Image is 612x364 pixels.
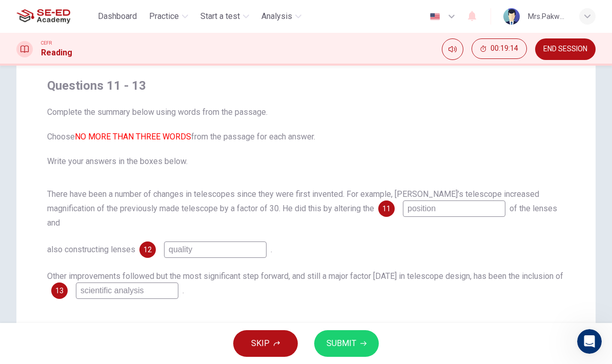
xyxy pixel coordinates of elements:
button: Dashboard [94,7,141,26]
span: There have been a number of changes in telescopes since they were first invented. For example, [P... [47,189,539,213]
div: CEFR Level Test Structure and Scoring System [15,229,190,259]
button: Start a test [196,7,253,26]
span: Other improvements followed but the most significant step forward, and still a major factor [DATE... [47,271,563,281]
span: 12 [144,246,152,253]
span: Help [162,295,179,302]
button: Practice [145,7,192,26]
a: SE-ED Academy logo [16,6,94,27]
span: . [182,286,184,295]
img: en [429,13,441,21]
button: Analysis [257,7,305,26]
span: Messages [85,295,120,302]
font: NO MORE THAN THREE WORDS [75,132,191,141]
button: Help [137,270,205,311]
button: SUBMIT [314,330,379,357]
span: 00:19:14 [491,45,518,53]
button: Search for help [15,205,190,225]
div: I lost my test due to a technical error (CEFR Level Test) [21,263,172,285]
div: AI Agent and team can help [21,175,155,186]
span: Start a test [200,10,240,23]
span: END SESSION [543,45,587,53]
div: I lost my test due to a technical error (CEFR Level Test) [15,259,190,289]
h4: Questions 11 - 13 [47,77,565,94]
span: SUBMIT [327,336,356,351]
span: . [271,245,272,254]
span: Practice [149,10,179,23]
div: Ask a question [21,165,155,175]
img: SE-ED Academy logo [16,6,70,27]
iframe: Intercom live chat [577,329,602,354]
span: CEFR [41,39,52,47]
div: Mrs.Pakwalan Deekerd [528,10,567,23]
h1: Reading [41,47,72,59]
img: Profile image for Fin [159,169,172,181]
div: Hide [472,38,527,60]
span: 13 [55,287,64,294]
span: Dashboard [98,10,137,23]
button: Messages [68,270,136,311]
div: Mute [442,38,463,60]
span: 11 [382,205,391,212]
button: END SESSION [535,38,596,60]
p: How can we help? [21,125,185,143]
div: Ask a questionAI Agent and team can helpProfile image for Fin [10,156,195,195]
span: SKIP [251,336,270,351]
div: CEFR Level Test Structure and Scoring System [21,233,172,255]
img: Profile picture [503,8,520,25]
p: Hey Mrs.Pakwalan. Welcome to EduSynch! [21,73,185,125]
span: Complete the summary below using words from the passage. Choose from the passage for each answer.... [47,106,565,168]
span: Search for help [21,210,83,220]
span: Home [23,295,46,302]
span: also constructing lenses [47,245,135,254]
span: Analysis [261,10,292,23]
button: 00:19:14 [472,38,527,59]
button: SKIP [233,330,298,357]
